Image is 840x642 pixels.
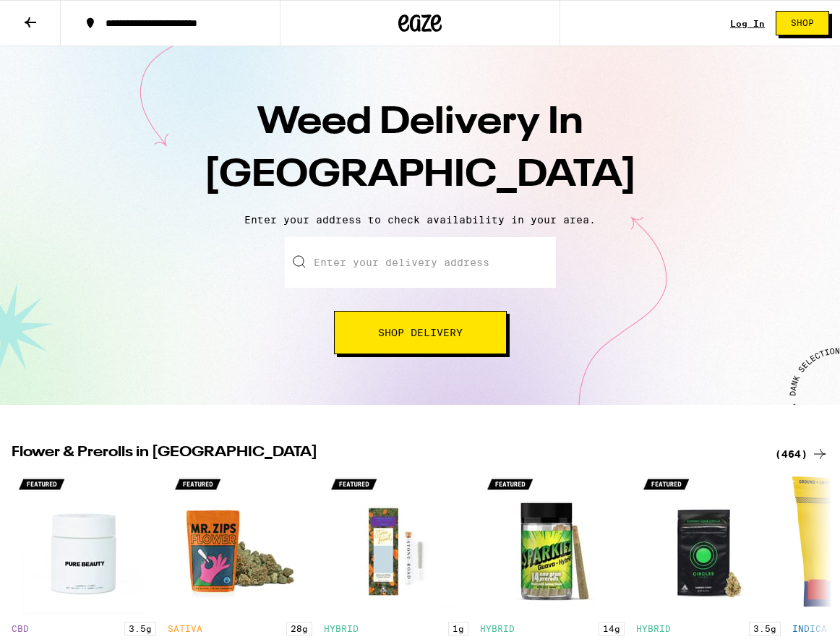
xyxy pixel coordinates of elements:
[378,328,463,338] span: Shop Delivery
[168,624,202,633] p: SATIVA
[14,214,826,226] p: Enter your address to check availability in your area.
[324,470,468,615] img: Stone Road - Purple Runtz Hash & Diamonds Infused - 1g
[448,622,468,635] p: 1g
[792,624,827,633] p: INDICA
[480,470,625,615] img: Sparkiez - Guava 14-Pack - 14g
[285,237,556,288] input: Enter your delivery address
[749,622,781,635] p: 3.5g
[204,157,637,194] span: [GEOGRAPHIC_DATA]
[636,470,781,615] img: Circles Base Camp - Headband - 3.5g
[334,311,507,354] button: Shop Delivery
[12,470,156,615] img: Pure Beauty - Gush Mints 1:1 - 3.5g
[286,622,312,635] p: 28g
[791,19,814,27] span: Shop
[636,624,671,633] p: HYBRID
[324,624,359,633] p: HYBRID
[730,19,765,28] a: Log In
[168,470,312,615] img: Mr. Zips - Sunshine Punch - 28g
[776,11,829,35] button: Shop
[167,97,673,202] h1: Weed Delivery In
[599,622,625,635] p: 14g
[765,11,840,35] a: Shop
[775,445,828,463] a: (464)
[124,622,156,635] p: 3.5g
[480,624,515,633] p: HYBRID
[12,445,758,463] h2: Flower & Prerolls in [GEOGRAPHIC_DATA]
[12,624,29,633] p: CBD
